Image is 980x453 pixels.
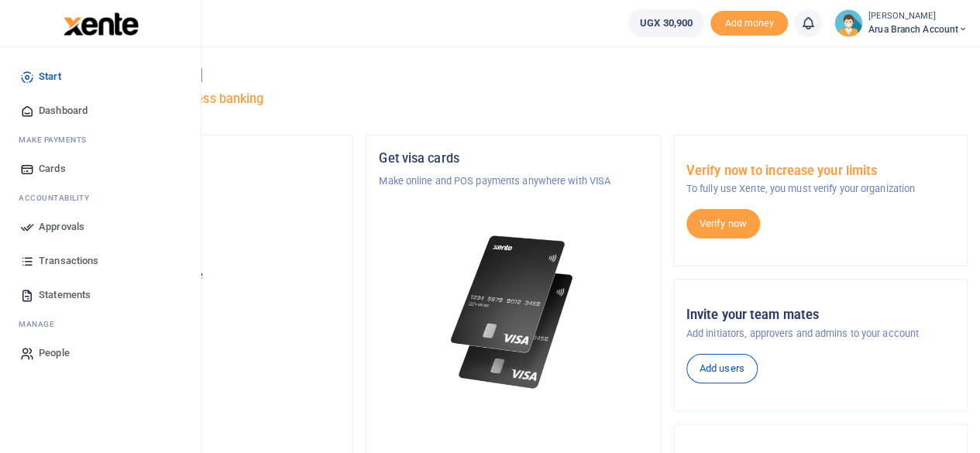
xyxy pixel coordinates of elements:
[59,67,968,84] h4: Hello [PERSON_NAME]
[72,287,340,303] h5: UGX 30,900
[39,287,91,303] span: Statements
[72,268,340,283] p: Your current account balance
[72,173,340,189] p: Tugende Limited
[686,181,954,197] p: To fully use Xente, you must verify your organization
[39,69,61,84] span: Start
[39,161,66,177] span: Cards
[710,16,788,28] a: Add money
[12,278,188,312] a: Statements
[72,211,340,226] h5: Account
[59,91,968,107] h5: Welcome to better business banking
[640,15,693,31] span: UGX 30,900
[379,173,647,189] p: Make online and POS payments anywhere with VISA
[39,345,70,361] span: People
[39,253,98,269] span: Transactions
[686,209,760,239] a: Verify now
[30,192,89,204] span: countability
[62,17,139,29] a: logo-small logo-large logo-large
[686,163,954,179] h5: Verify now to increase your limits
[834,9,968,37] a: profile-user [PERSON_NAME] Arua Branch Account
[39,103,88,118] span: Dashboard
[12,336,188,370] a: People
[834,9,862,37] img: profile-user
[26,134,87,146] span: ake Payments
[686,354,758,383] a: Add users
[446,226,580,399] img: xente-_physical_cards.png
[12,94,188,128] a: Dashboard
[379,151,647,166] h5: Get visa cards
[12,60,188,94] a: Start
[686,307,954,323] h5: Invite your team mates
[686,326,954,341] p: Add initiators, approvers and admins to your account
[710,11,788,36] span: Add money
[12,312,188,336] li: M
[868,10,968,23] small: [PERSON_NAME]
[710,11,788,36] li: Toup your wallet
[622,9,710,37] li: Wallet ballance
[72,234,340,249] p: Arua Branch Account
[12,152,188,186] a: Cards
[12,244,188,278] a: Transactions
[628,9,704,37] a: UGX 30,900
[72,151,340,166] h5: Organization
[12,186,188,210] li: Ac
[64,12,139,36] img: logo-large
[26,318,55,330] span: anage
[12,128,188,152] li: M
[12,210,188,244] a: Approvals
[39,219,84,235] span: Approvals
[868,22,968,36] span: Arua Branch Account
